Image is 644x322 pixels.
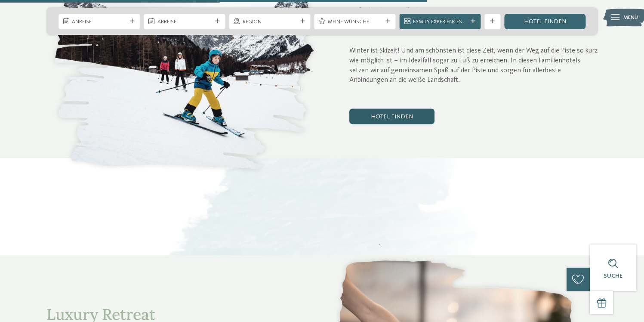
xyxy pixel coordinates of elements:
a: Hotel finden [349,108,434,124]
span: Ski-in Ski-out [349,3,451,23]
span: Family Experiences [413,18,467,26]
span: Meine Wünsche [328,18,382,26]
p: Winter ist Skizeit! Und am schönsten ist diese Zeit, wenn der Weg auf die Piste so kurz wie mögli... [349,46,598,85]
span: Region [243,18,297,26]
a: Hotel finden [504,14,585,29]
span: Suche [604,273,622,279]
span: Abreise [157,18,212,26]
span: Anreise [72,18,126,26]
